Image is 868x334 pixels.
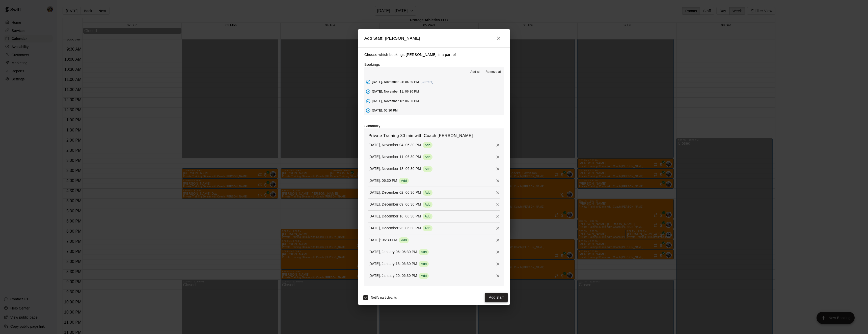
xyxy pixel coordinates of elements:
[364,78,372,86] button: Added - Collect Payment
[485,293,508,302] button: Add staff
[364,62,380,66] label: Bookings
[494,213,502,220] button: Remove
[423,167,432,171] span: Add
[368,154,421,159] p: [DATE], November 11: 06:30 PM
[364,88,372,95] button: Added - Collect Payment
[494,177,502,185] button: Remove
[419,262,429,266] span: Add
[368,214,421,219] p: [DATE], December 16: 06:30 PM
[494,225,502,232] button: Remove
[371,296,397,299] span: Notify participants
[420,80,433,84] span: (Current)
[368,202,421,207] p: [DATE], December 09: 06:30 PM
[485,70,502,75] span: Remove all
[372,80,419,84] span: [DATE], November 04: 06:30 PM
[494,201,502,208] button: Remove
[494,260,502,268] button: Remove
[467,68,483,76] button: Add all
[358,29,510,47] h2: Add Staff: [PERSON_NAME]
[364,52,504,58] p: Choose which bookings [PERSON_NAME] is a part of
[423,226,432,230] span: Add
[494,165,502,173] button: Remove
[368,178,397,183] p: [DATE]: 06:30 PM
[399,238,409,242] span: Add
[372,90,419,93] span: [DATE], November 11: 06:30 PM
[423,203,432,206] span: Add
[364,96,504,106] button: Added - Collect Payment[DATE], November 18: 06:30 PM
[494,248,502,256] button: Remove
[368,273,417,278] p: [DATE], January 20: 06:30 PM
[364,87,504,96] button: Added - Collect Payment[DATE], November 11: 06:30 PM
[372,99,419,103] span: [DATE], November 18: 06:30 PM
[399,179,409,183] span: Add
[368,166,421,171] p: [DATE], November 18: 06:30 PM
[483,68,504,76] button: Remove all
[494,236,502,244] button: Remove
[494,189,502,196] button: Remove
[419,250,429,254] span: Add
[419,274,429,278] span: Add
[423,191,432,194] span: Add
[364,123,381,128] label: Summary
[372,109,398,112] span: [DATE]: 06:30 PM
[368,132,500,139] h6: Private Training 30 min with Coach [PERSON_NAME]
[423,214,432,218] span: Add
[364,97,372,105] button: Added - Collect Payment
[368,190,421,195] p: [DATE], December 02: 06:30 PM
[368,249,417,254] p: [DATE], January 06: 06:30 PM
[494,272,502,280] button: Remove
[368,237,397,242] p: [DATE]: 06:30 PM
[423,143,432,147] span: Add
[364,77,504,87] button: Added - Collect Payment[DATE], November 04: 06:30 PM(Current)
[368,261,417,266] p: [DATE], January 13: 06:30 PM
[364,107,372,114] button: Added - Collect Payment
[368,142,421,147] p: [DATE], November 04: 06:30 PM
[494,141,502,149] button: Remove
[494,153,502,161] button: Remove
[368,226,421,231] p: [DATE], December 23: 06:30 PM
[364,106,504,115] button: Added - Collect Payment[DATE]: 06:30 PM
[423,155,432,159] span: Add
[470,70,480,75] span: Add all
